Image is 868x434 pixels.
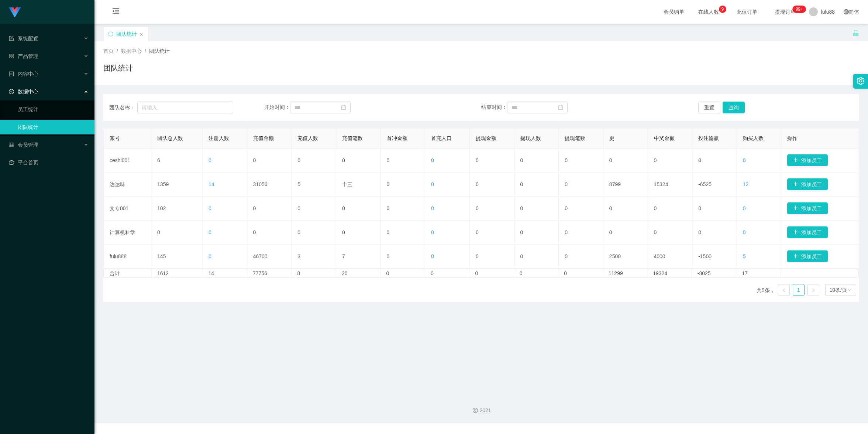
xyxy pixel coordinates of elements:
[609,181,621,187] font: 8799
[387,157,390,163] font: 0
[558,105,563,110] i: 图标：日历
[18,89,38,95] font: 数据中心
[110,181,125,187] font: 达达味
[103,48,114,54] font: 首页
[654,135,675,141] font: 中奖金额
[110,135,120,141] font: 账号
[481,104,507,110] font: 结束时间：
[103,0,128,24] i: 图标: 菜单折叠
[253,157,256,163] font: 0
[565,253,568,259] font: 0
[742,270,748,276] font: 17
[743,205,746,211] font: 0
[342,253,345,259] font: 7
[698,135,719,141] font: 投注输赢
[830,287,847,293] font: 10条/页
[476,253,479,259] font: 0
[743,135,764,141] font: 购买人数
[103,64,133,72] font: 团队统计
[431,157,434,163] font: 0
[110,270,120,276] font: 合计
[737,9,757,15] font: 充值订单
[520,205,523,211] font: 0
[110,157,130,163] font: ceshi001
[157,270,169,276] font: 1612
[387,181,390,187] font: 0
[847,288,852,293] i: 图标： 下
[342,157,345,163] font: 0
[431,135,452,141] font: 首充人口
[209,157,211,163] font: 0
[849,9,859,15] font: 简体
[297,253,300,259] font: 3
[723,102,745,113] button: 查询
[297,229,300,235] font: 0
[782,288,786,293] i: 图标： 左
[787,135,798,141] font: 操作
[775,9,796,15] font: 提现订单
[793,284,805,296] li: 1
[664,9,684,15] font: 会员购单
[387,253,390,259] font: 0
[387,205,390,211] font: 0
[719,6,726,13] sup: 9
[157,181,169,187] font: 1359
[807,284,819,296] li: 下一页
[297,157,300,163] font: 0
[476,181,479,187] font: 0
[476,135,496,141] font: 提现金额
[654,205,657,211] font: 0
[209,135,229,141] font: 注册人数
[253,253,268,259] font: 46700
[476,229,479,235] font: 0
[18,142,38,148] font: 会员管理
[520,229,523,235] font: 0
[9,155,89,170] a: 图标：仪表板平台首页
[157,229,160,235] font: 0
[108,31,113,37] i: 图标：同步
[116,31,137,37] font: 团队统计
[18,102,89,117] a: 员工统计
[821,9,835,15] font: fulu88
[117,48,118,54] font: /
[209,253,211,259] font: 0
[297,270,300,276] font: 8
[209,181,214,187] font: 14
[157,205,166,211] font: 102
[852,30,859,37] i: 图标： 解锁
[110,205,128,211] font: 文专001
[698,157,701,163] font: 0
[342,135,363,141] font: 充值笔数
[253,181,268,187] font: 31056
[145,48,146,54] font: /
[297,205,300,211] font: 0
[18,120,89,134] a: 团队统计
[9,71,14,76] i: 图标：个人资料
[431,205,434,211] font: 0
[209,205,211,211] font: 0
[149,48,170,54] font: 团队统计
[342,229,345,235] font: 0
[476,157,479,163] font: 0
[253,270,267,276] font: 77756
[609,270,623,276] font: 11299
[697,270,711,276] font: -8025
[479,407,491,413] font: 2021
[342,181,352,187] font: 十三
[609,135,614,141] font: 更
[698,229,701,235] font: 0
[297,135,318,141] font: 充值人数
[564,270,567,276] font: 0
[811,288,816,293] i: 图标： 右
[654,181,668,187] font: 15324
[698,205,701,211] font: 0
[473,408,478,413] i: 图标：版权
[520,135,541,141] font: 提现人数
[342,270,348,276] font: 20
[18,71,38,77] font: 内容中心
[9,7,21,18] img: logo.9652507e.png
[757,287,775,293] font: 共5条，
[264,104,290,110] font: 开始时间：
[342,205,345,211] font: 0
[857,77,865,85] i: 图标：设置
